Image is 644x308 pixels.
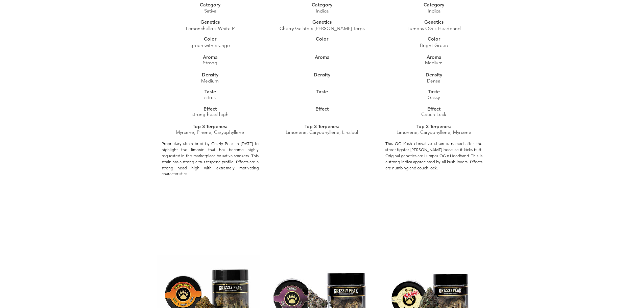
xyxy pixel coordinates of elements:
span: Genetics [424,19,444,25]
span: Limonene, Caryophyllene, Myrcene [397,129,471,135]
span: Top 3 Terpenes: [305,123,339,129]
span: Density [202,72,218,78]
span: Category [424,2,444,8]
span: Medium [425,60,443,66]
span: Medium [201,78,219,84]
span: Density [314,72,330,78]
span: Lemonchello x White R [186,25,235,31]
span: Couch Lock [421,111,446,117]
span: Lumpas OG x Headband [407,25,461,31]
span: Color [316,36,328,42]
span: Limonene, Caryophyllene, Linalool [286,129,358,135]
span: Aroma [315,54,330,60]
span: Bright Green [420,42,448,48]
span: Indica [428,8,440,14]
span: Aroma [203,54,218,60]
span: Cherry Gelato x [PERSON_NAME] Terps [280,25,365,31]
span: Genetics [312,19,332,25]
span: green with orange [190,42,230,48]
span: Gassy [428,94,440,100]
span: Top 3 Terpenes: [193,123,227,129]
span: Effect [315,106,329,112]
span: Taste [316,89,328,95]
span: Strong [203,60,217,66]
span: Color [428,36,440,42]
span: Category [200,2,220,8]
span: Density [426,72,442,78]
span: strong head high [192,111,229,117]
span: Aroma [427,54,442,60]
span: Category [312,2,332,8]
span: Genetics [200,19,220,25]
span: Top 3 Terpenes: [416,123,451,129]
span: Taste [205,89,216,95]
span: This OG Kush derivative strain is named after the street fighter [PERSON_NAME] because it kicks b... [385,141,482,170]
span: Proprietary strain bred by Grizzly Peak in [DATE] to highlight the limonin that has become highly... [162,141,259,176]
span: Color [204,36,216,42]
span: Indica [316,8,329,14]
span: Sativa [204,8,216,14]
span: Effect [427,106,440,112]
span: citrus [204,94,216,100]
span: Effect [204,106,217,112]
span: Dense [427,78,440,84]
span: Myrcene, Pinene, Caryophyllene [176,129,244,135]
span: Taste [428,89,440,95]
